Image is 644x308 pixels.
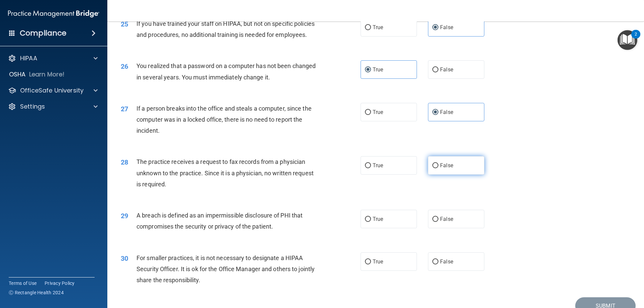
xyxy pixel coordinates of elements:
input: False [432,67,438,72]
input: False [432,163,438,168]
span: 29 [121,212,128,220]
h4: Compliance [20,28,66,38]
span: If a person breaks into the office and steals a computer, since the computer was in a locked offi... [137,105,312,134]
p: Settings [20,103,45,111]
span: False [440,258,453,265]
span: True [373,162,383,169]
span: Ⓒ Rectangle Health 2024 [9,289,64,296]
span: 26 [121,62,128,70]
input: True [365,217,371,222]
span: False [440,162,453,169]
span: False [440,216,453,222]
p: OfficeSafe University [20,86,84,95]
span: The practice receives a request to fax records from a physician unknown to the practice. Since it... [137,158,314,187]
button: Open Resource Center, 2 new notifications [618,30,637,50]
span: False [440,24,453,30]
input: True [365,110,371,115]
input: False [432,25,438,30]
span: 30 [121,254,128,262]
p: OSHA [9,70,26,78]
div: 2 [635,34,637,43]
input: True [365,25,371,30]
span: True [373,216,383,222]
input: True [365,163,371,168]
span: True [373,258,383,265]
span: 28 [121,158,128,166]
span: True [373,66,383,73]
input: False [432,217,438,222]
p: Learn More! [29,70,65,78]
span: A breach is defined as an impermissible disclosure of PHI that compromises the security or privac... [137,212,303,230]
span: 25 [121,20,128,28]
input: True [365,259,371,264]
span: You realized that a password on a computer has not been changed in several years. You must immedi... [137,62,316,80]
span: 27 [121,105,128,113]
span: False [440,109,453,115]
input: False [432,110,438,115]
span: True [373,109,383,115]
a: Settings [8,103,98,111]
span: False [440,66,453,73]
p: HIPAA [20,54,37,62]
span: For smaller practices, it is not necessary to designate a HIPAA Security Officer. It is ok for th... [137,254,315,284]
a: HIPAA [8,54,98,62]
input: True [365,67,371,72]
a: Privacy Policy [45,280,75,287]
span: True [373,24,383,30]
a: OfficeSafe University [8,86,98,95]
input: False [432,259,438,264]
a: Terms of Use [9,280,37,287]
img: PMB logo [8,7,99,20]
